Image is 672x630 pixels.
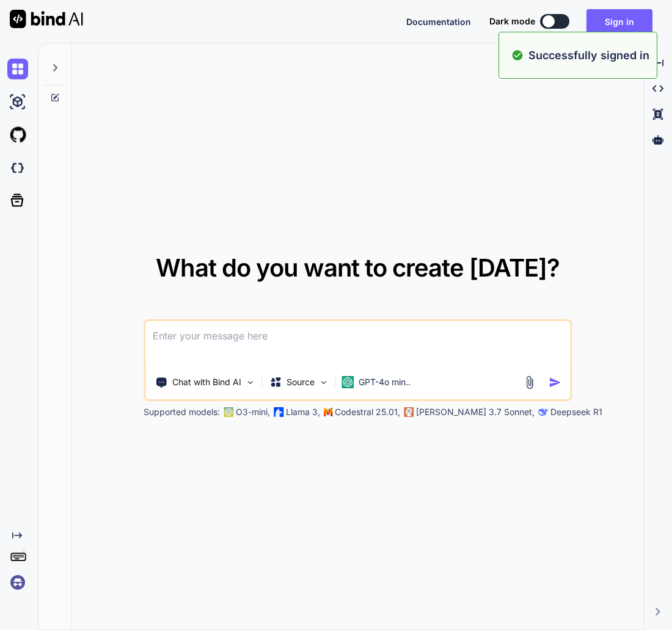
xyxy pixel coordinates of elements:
img: GPT-4o mini [341,376,354,388]
img: attachment [522,375,536,389]
img: alert [511,47,524,63]
p: Deepseek R1 [550,406,602,418]
p: Llama 3, [286,406,320,418]
button: Sign in [586,9,652,34]
img: darkCloudIdeIcon [7,157,28,178]
img: Pick Models [318,377,329,388]
img: claude [538,407,548,417]
img: claude [404,407,414,417]
img: icon [549,376,561,389]
p: Codestral 25.01, [335,406,400,418]
p: Supported models: [144,406,220,418]
p: Successfully signed in [528,47,649,63]
p: Chat with Bind AI [172,376,241,388]
p: GPT-4o min.. [359,376,411,388]
span: Dark mode [489,15,535,27]
span: What do you want to create [DATE]? [156,253,560,283]
img: chat [7,59,28,79]
img: Bind AI [10,10,83,28]
span: Documentation [406,16,471,27]
img: Mistral-AI [324,408,332,416]
img: Pick Tools [245,377,255,388]
img: githubLight [7,125,28,145]
p: Source [287,376,315,388]
p: O3-mini, [236,406,270,418]
img: signin [7,572,28,593]
p: [PERSON_NAME] 3.7 Sonnet, [416,406,535,418]
img: GPT-4 [224,407,233,417]
button: Documentation [406,15,471,28]
img: ai-studio [7,92,28,112]
img: Llama2 [274,407,283,417]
